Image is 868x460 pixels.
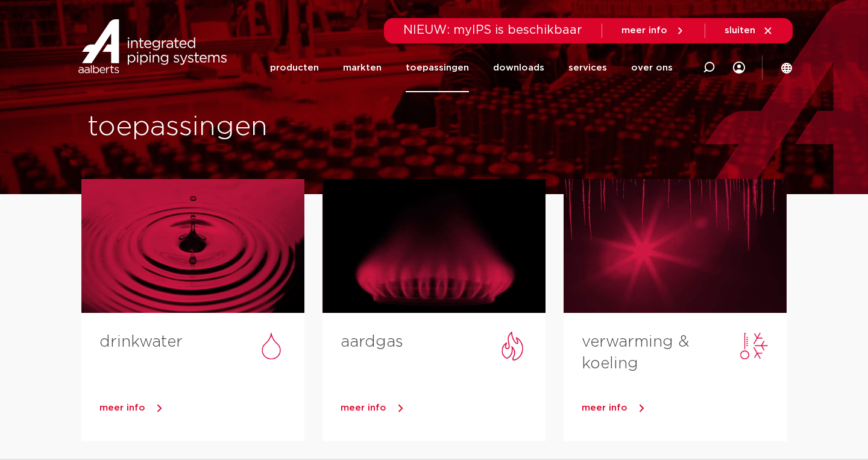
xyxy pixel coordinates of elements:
span: NIEUW: myIPS is beschikbaar [403,24,582,36]
a: drinkwater [99,334,183,350]
a: markten [343,43,382,92]
span: meer info [99,403,145,412]
a: sluiten [725,25,773,36]
span: meer info [341,403,386,412]
a: verwarming & koeling [582,334,690,371]
nav: Menu [270,43,673,92]
span: meer info [582,403,627,412]
div: my IPS [733,43,745,92]
span: sluiten [725,26,755,35]
span: meer info [621,26,667,35]
a: services [568,43,607,92]
a: meer info [621,25,685,36]
a: downloads [493,43,544,92]
a: meer info [341,399,546,417]
a: producten [270,43,319,92]
a: meer info [582,399,787,417]
h1: toepassingen [87,108,428,147]
a: over ons [631,43,673,92]
a: meer info [99,399,304,417]
a: toepassingen [406,43,469,92]
a: aardgas [341,334,403,350]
